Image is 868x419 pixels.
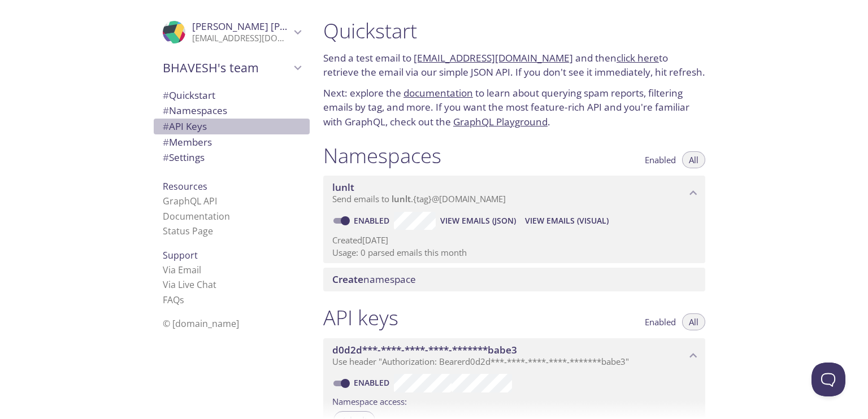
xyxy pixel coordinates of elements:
[163,151,205,164] span: Settings
[163,120,207,133] span: API Keys
[154,88,310,103] div: Quickstart
[414,51,573,64] a: [EMAIL_ADDRESS][DOMAIN_NAME]
[154,119,310,134] div: API Keys
[154,103,310,119] div: Namespaces
[163,89,215,102] span: Quickstart
[638,151,683,168] button: Enabled
[154,14,310,51] div: BHAVESH SHANAKR
[154,150,310,165] div: Team Settings
[332,247,696,259] p: Usage: 0 parsed emails this month
[323,268,705,291] div: Create namespace
[332,234,696,246] p: Created [DATE]
[163,89,169,102] span: #
[192,33,290,44] p: [EMAIL_ADDRESS][DOMAIN_NAME]
[163,136,212,149] span: Members
[323,143,441,168] h1: Namespaces
[352,215,394,226] a: Enabled
[525,214,609,228] span: View Emails (Visual)
[163,104,227,117] span: Namespaces
[436,212,520,230] button: View Emails (JSON)
[638,313,683,330] button: Enabled
[323,86,705,129] p: Next: explore the to learn about querying spam reports, filtering emails by tag, and more. If you...
[403,86,473,99] a: documentation
[163,317,239,330] span: © [DOMAIN_NAME]
[154,134,310,150] div: Members
[520,212,613,230] button: View Emails (Visual)
[682,313,705,330] button: All
[163,278,216,291] a: Via Live Chat
[332,193,506,204] span: Send emails to . {tag} @[DOMAIN_NAME]
[163,249,198,261] span: Support
[332,181,354,194] span: lunlt
[440,214,516,228] span: View Emails (JSON)
[163,225,213,237] a: Status Page
[323,176,705,211] div: lunlt namespace
[163,195,217,207] a: GraphQL API
[811,363,845,396] iframe: Help Scout Beacon - Open
[617,51,659,64] a: click here
[323,51,705,80] p: Send a test email to and then to retrieve the email via our simple JSON API. If you don't see it ...
[163,151,169,164] span: #
[453,115,548,128] a: GraphQL Playground
[332,273,416,286] span: namespace
[163,136,169,149] span: #
[323,305,398,330] h1: API keys
[163,120,169,133] span: #
[163,60,290,76] span: BHAVESH's team
[180,294,184,306] span: s
[682,151,705,168] button: All
[163,104,169,117] span: #
[392,193,411,204] span: lunlt
[163,294,184,306] a: FAQ
[332,392,407,409] label: Namespace access:
[352,377,394,388] a: Enabled
[163,264,201,276] a: Via Email
[163,180,207,193] span: Resources
[192,20,347,33] span: [PERSON_NAME] [PERSON_NAME]
[154,53,310,82] div: BHAVESH's team
[323,18,705,43] h1: Quickstart
[163,210,230,222] a: Documentation
[332,273,363,286] span: Create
